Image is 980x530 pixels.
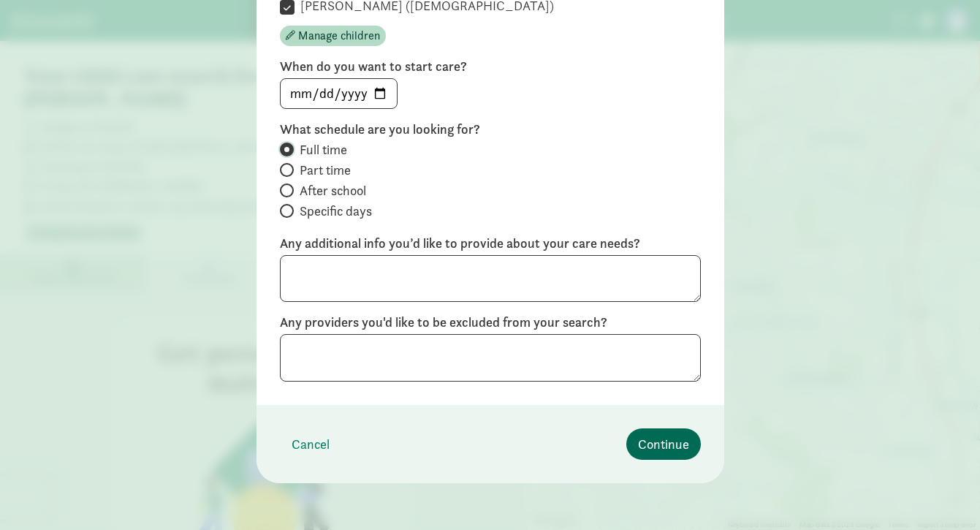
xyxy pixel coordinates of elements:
[300,162,351,179] span: Part time
[300,182,366,200] span: After school
[292,434,330,454] span: Cancel
[300,202,372,220] span: Specific days
[280,428,341,460] button: Cancel
[626,428,701,460] button: Continue
[300,141,347,159] span: Full time
[638,434,689,454] span: Continue
[280,58,701,75] label: When do you want to start care?
[298,27,380,45] span: Manage children
[280,121,701,138] label: What schedule are you looking for?
[280,235,701,252] label: Any additional info you’d like to provide about your care needs?
[280,26,386,46] button: Manage children
[280,314,701,331] label: Any providers you'd like to be excluded from your search?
